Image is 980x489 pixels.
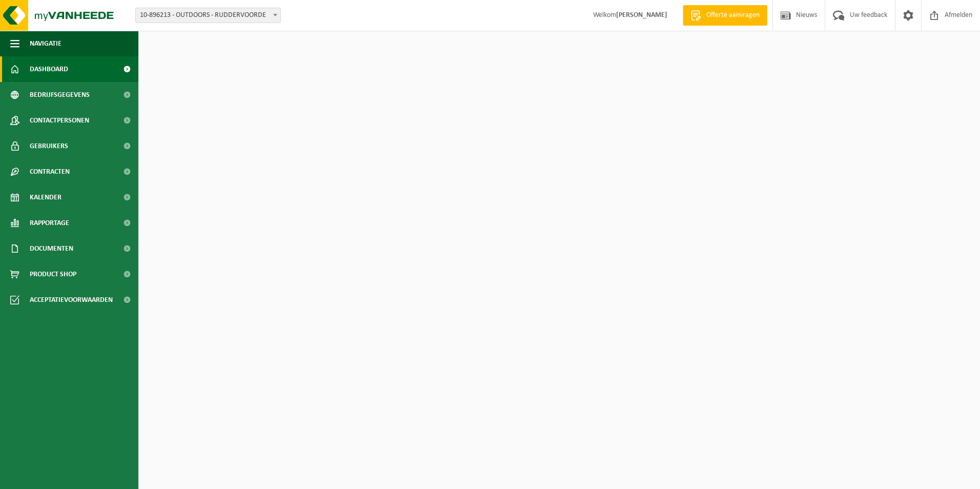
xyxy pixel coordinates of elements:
span: Product Shop [30,261,76,287]
span: Contactpersonen [30,108,89,133]
span: Contracten [30,159,70,185]
span: Rapportage [30,210,69,236]
span: Kalender [30,185,62,210]
span: Navigatie [30,31,62,56]
span: Dashboard [30,56,68,82]
span: 10-896213 - OUTDOORS - RUDDERVOORDE [135,8,281,23]
span: 10-896213 - OUTDOORS - RUDDERVOORDE [136,8,280,23]
span: Acceptatievoorwaarden [30,287,113,313]
span: Offerte aanvragen [704,10,762,21]
span: Gebruikers [30,133,68,159]
span: Bedrijfsgegevens [30,82,90,108]
a: Offerte aanvragen [683,5,767,26]
span: Documenten [30,236,73,261]
strong: [PERSON_NAME] [616,11,667,19]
